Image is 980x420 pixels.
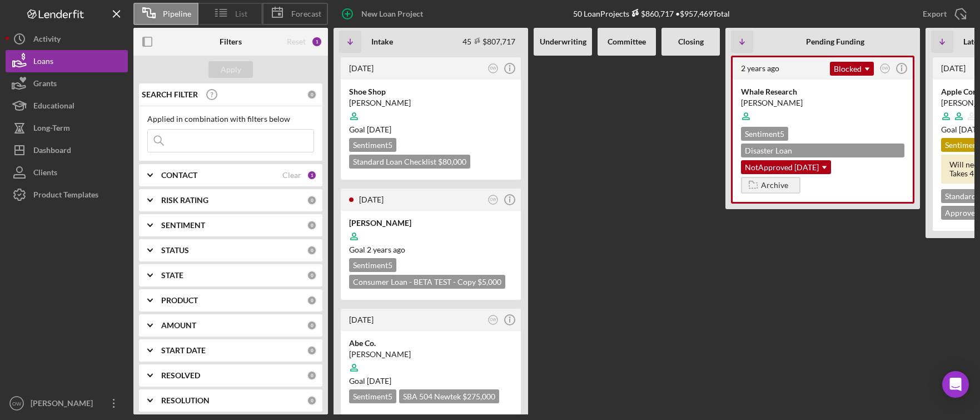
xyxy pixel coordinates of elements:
[462,392,495,401] span: $275,000
[161,371,200,380] b: RESOLVED
[307,320,317,330] div: 0
[33,72,57,97] div: Grants
[540,37,586,46] b: Underwriting
[307,396,317,406] div: 0
[307,195,317,205] div: 0
[349,389,396,403] div: Sentiment 5
[307,170,317,180] div: 1
[161,321,196,330] b: AMOUNT
[963,37,978,46] b: Late
[220,37,242,46] b: Filters
[287,37,306,46] div: Reset
[33,117,70,142] div: Long-Term
[161,271,183,280] b: STATE
[741,177,800,194] button: Archive
[307,220,317,230] div: 0
[399,389,499,403] div: SBA 504 Newtek
[307,295,317,305] div: 0
[806,37,864,46] b: Pending Funding
[291,9,321,18] span: Forecast
[33,139,71,164] div: Dashboard
[142,90,198,99] b: SEARCH FILTER
[307,345,317,355] div: 0
[161,346,206,355] b: START DATE
[33,161,57,186] div: Clients
[942,371,969,398] div: Open Intercom Messenger
[882,66,888,70] text: OW
[208,61,253,78] button: Apply
[359,195,384,204] time: 2025-02-06 23:07
[6,139,128,161] button: Dashboard
[573,9,730,18] div: 50 Loan Projects • $957,469 Total
[307,90,317,100] div: 0
[349,125,391,134] span: Goal
[678,37,704,46] b: Closing
[33,184,98,209] div: Product Templates
[6,117,128,139] button: Long-Term
[462,37,515,46] div: 45 $807,717
[339,307,523,416] a: [DATE]OWAbe Co.[PERSON_NAME]Goal [DATE]Sentiment5SBA 504 Newtek $275,000
[349,86,513,97] div: Shoe Shop
[6,392,128,414] button: OW[PERSON_NAME]
[349,275,505,289] div: Consumer Loan - BETA TEST - Copy
[307,245,317,255] div: 0
[349,138,396,152] div: Sentiment 5
[349,315,374,324] time: 2024-09-11 21:09
[371,37,393,46] b: Intake
[741,63,779,73] time: 2023-04-17 14:59
[608,37,646,46] b: Committee
[6,161,128,184] button: Clients
[349,63,374,73] time: 2025-06-18 19:47
[349,218,513,229] div: [PERSON_NAME]
[33,28,61,53] div: Activity
[6,50,128,72] button: Loans
[477,277,501,286] span: $5,000
[307,270,317,280] div: 0
[6,184,128,206] button: Product Templates
[334,3,434,25] button: New Loan Project
[741,86,904,97] div: Whale Research
[147,115,314,123] div: Applied in combination with filters below
[161,396,210,405] b: RESOLUTION
[33,50,53,75] div: Loans
[349,338,513,349] div: Abe Co.
[6,72,128,95] button: Grants
[941,63,966,73] time: 2025-08-21 21:03
[221,61,241,78] div: Apply
[349,245,405,254] span: Goal
[161,296,198,305] b: PRODUCT
[912,3,974,25] button: Export
[923,3,947,25] div: Export
[33,95,74,120] div: Educational
[741,160,831,174] div: NotApproved [DATE]
[438,157,466,166] span: $80,000
[161,196,208,205] b: RISK RATING
[307,370,317,381] div: 0
[490,197,496,201] text: OW
[741,97,904,108] div: [PERSON_NAME]
[490,66,496,70] text: OW
[349,349,513,360] div: [PERSON_NAME]
[741,127,788,141] div: Sentiment 5
[486,192,501,207] button: OW
[486,61,501,76] button: OW
[761,177,788,194] div: Archive
[349,258,396,272] div: Sentiment 5
[361,3,423,25] div: New Loan Project
[339,56,523,181] a: [DATE]OWShoe Shop[PERSON_NAME]Goal [DATE]Sentiment5Standard Loan Checklist $80,000
[367,125,391,134] time: 08/02/2025
[349,155,470,169] div: Standard Loan Checklist
[6,28,128,50] button: Activity
[741,144,904,157] div: Disaster Loan [GEOGRAPHIC_DATA] $75,000
[731,56,914,204] a: 2 years agoBlockedOWThis is a custom blocked message for the rest of the team to understand why t...
[349,97,513,108] div: [PERSON_NAME]
[161,246,189,255] b: STATUS
[12,401,22,407] text: OW
[235,9,247,18] span: List
[349,376,391,386] span: Goal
